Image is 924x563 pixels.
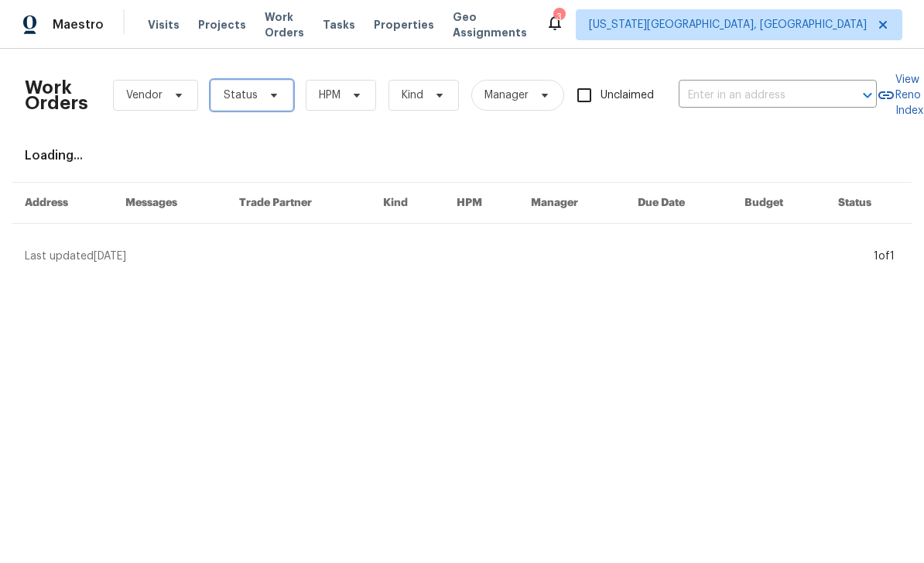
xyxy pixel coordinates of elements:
span: Unclaimed [601,88,654,104]
button: Open [857,84,878,106]
div: 1 of 1 [874,249,895,264]
span: Kind [402,88,423,103]
span: Work Orders [265,9,304,40]
th: Trade Partner [227,183,371,224]
input: Enter in an address [679,84,833,108]
th: Status [826,183,912,224]
a: View Reno Index [877,72,923,118]
span: Maestro [53,17,104,33]
span: [DATE] [94,251,126,262]
span: Geo Assignments [453,9,527,40]
span: Status [224,88,258,103]
div: Last updated [25,249,869,264]
span: Projects [198,17,246,33]
th: Due Date [625,183,732,224]
h2: Work Orders [25,80,88,111]
span: [US_STATE][GEOGRAPHIC_DATA], [GEOGRAPHIC_DATA] [589,17,867,33]
th: Manager [518,183,625,224]
span: Manager [484,88,529,103]
th: Messages [113,183,227,224]
th: HPM [444,183,518,224]
th: Budget [732,183,826,224]
span: Properties [374,17,434,33]
span: HPM [319,88,341,103]
th: Kind [371,183,444,224]
th: Address [12,183,113,224]
span: Tasks [323,19,355,30]
span: Vendor [126,88,163,103]
span: Visits [148,17,180,33]
div: Loading... [25,148,899,163]
div: 3 [553,9,564,25]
